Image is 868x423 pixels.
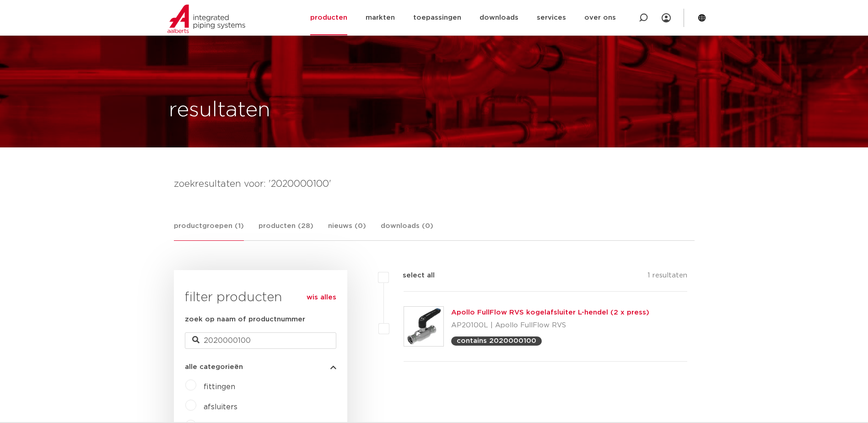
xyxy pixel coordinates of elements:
a: nieuws (0) [328,221,366,240]
a: fittingen [204,383,235,390]
p: AP20100L | Apollo FullFlow RVS [451,318,649,333]
a: productgroepen (1) [174,221,244,241]
label: zoek op naam of productnummer [185,314,305,325]
p: contains 2020000100 [457,337,536,344]
a: afsluiters [204,403,237,411]
p: 1 resultaten [647,270,687,284]
h4: zoekresultaten voor: '2020000100' [174,177,695,191]
a: downloads (0) [381,221,433,240]
button: alle categorieën [185,363,336,370]
span: alle categorieën [185,363,243,370]
label: select all [389,270,435,281]
h1: resultaten [169,96,270,125]
h3: filter producten [185,288,336,307]
img: Thumbnail for Apollo FullFlow RVS kogelafsluiter L-hendel (2 x press) [404,307,443,346]
a: wis alles [307,292,336,303]
a: Apollo FullFlow RVS kogelafsluiter L-hendel (2 x press) [451,309,649,316]
input: zoeken [185,332,336,349]
div: my IPS [662,8,671,28]
a: producten (28) [259,221,313,240]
